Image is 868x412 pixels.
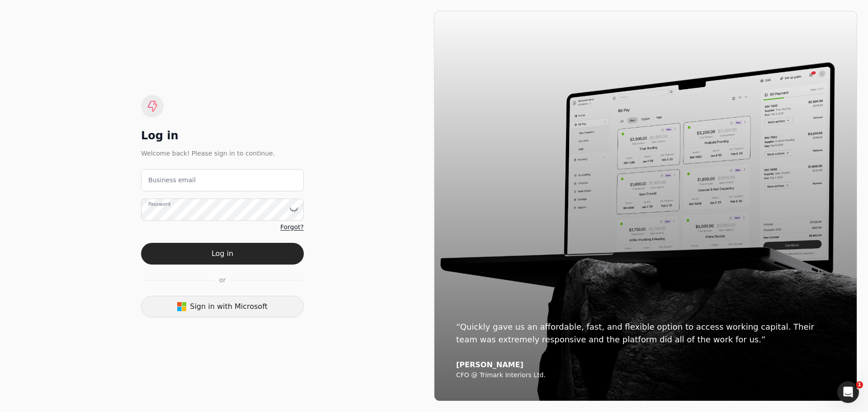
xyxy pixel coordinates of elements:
[148,175,196,185] label: Business email
[837,381,859,403] iframe: Intercom live chat
[141,243,304,265] button: Log in
[456,360,835,369] div: [PERSON_NAME]
[219,275,226,285] span: or
[141,296,304,317] button: Sign in with Microsoft
[141,128,304,143] div: Log in
[280,223,304,232] a: Forgot?
[856,381,863,388] span: 1
[456,321,835,346] div: “Quickly gave us an affordable, fast, and flexible option to access working capital. Their team w...
[456,371,835,379] div: CFO @ Trimark Interiors Ltd.
[141,148,304,158] div: Welcome back! Please sign in to continue.
[148,200,170,208] label: Password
